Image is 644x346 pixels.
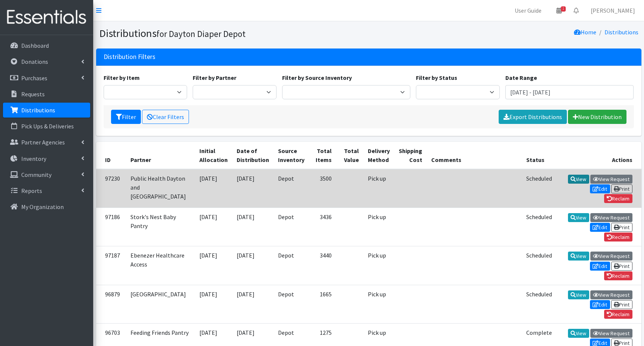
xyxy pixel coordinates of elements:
[3,151,90,166] a: Inventory
[274,142,309,169] th: Source Inventory
[505,73,537,82] label: Date Range
[126,246,195,285] td: Ebenezer Healthcare Access
[309,285,336,323] td: 1665
[21,187,42,194] p: Reports
[195,142,232,169] th: Initial Allocation
[550,3,568,18] a: 1
[232,169,274,208] td: [DATE]
[611,184,632,193] a: Print
[604,194,632,203] a: Reclaim
[232,208,274,246] td: [DATE]
[590,300,610,309] a: Edit
[590,252,632,261] a: View Request
[195,285,232,323] td: [DATE]
[611,223,632,232] a: Print
[568,110,626,124] a: New Distribution
[309,142,336,169] th: Total Items
[590,213,632,222] a: View Request
[126,208,195,246] td: Stork's Nest Baby Pantry
[232,246,274,285] td: [DATE]
[3,5,90,30] img: HumanEssentials
[3,183,90,198] a: Reports
[232,142,274,169] th: Date of Distribution
[96,285,126,323] td: 96879
[21,42,49,49] p: Dashboard
[522,169,556,208] td: Scheduled
[21,58,48,65] p: Donations
[561,6,566,12] span: 1
[274,285,309,323] td: Depot
[363,246,394,285] td: Pick up
[111,110,141,124] button: Filter
[96,142,126,169] th: ID
[3,38,90,53] a: Dashboard
[611,262,632,271] a: Print
[21,203,64,211] p: My Organization
[522,208,556,246] td: Scheduled
[309,169,336,208] td: 3500
[568,329,589,338] a: View
[574,28,596,36] a: Home
[21,90,45,98] p: Requests
[3,103,90,118] a: Distributions
[3,199,90,214] a: My Organization
[363,208,394,246] td: Pick up
[21,106,55,114] p: Distributions
[585,3,641,18] a: [PERSON_NAME]
[3,167,90,182] a: Community
[96,246,126,285] td: 97187
[590,290,632,299] a: View Request
[309,246,336,285] td: 3440
[336,142,363,169] th: Total Value
[142,110,189,124] a: Clear Filters
[604,310,632,319] a: Reclaim
[590,175,632,184] a: View Request
[193,73,236,82] label: Filter by Partner
[604,271,632,280] a: Reclaim
[96,208,126,246] td: 97186
[427,142,522,169] th: Comments
[232,285,274,323] td: [DATE]
[126,142,195,169] th: Partner
[3,87,90,102] a: Requests
[505,85,634,99] input: January 1, 2011 - December 31, 2011
[522,142,556,169] th: Status
[590,262,610,271] a: Edit
[104,53,155,61] h3: Distribution Filters
[3,71,90,85] a: Purchases
[568,290,589,299] a: View
[274,169,309,208] td: Depot
[499,110,567,124] a: Export Distributions
[126,169,195,208] td: Public Health Dayton and [GEOGRAPHIC_DATA]
[590,184,610,193] a: Edit
[96,169,126,208] td: 97230
[522,246,556,285] td: Scheduled
[21,155,46,162] p: Inventory
[363,169,394,208] td: Pick up
[604,233,632,241] a: Reclaim
[568,213,589,222] a: View
[3,135,90,150] a: Partner Agencies
[3,54,90,69] a: Donations
[309,208,336,246] td: 3436
[195,169,232,208] td: [DATE]
[604,28,638,36] a: Distributions
[568,175,589,184] a: View
[590,223,610,232] a: Edit
[522,285,556,323] td: Scheduled
[611,300,632,309] a: Print
[363,142,394,169] th: Delivery Method
[21,138,65,146] p: Partner Agencies
[556,142,641,169] th: Actions
[99,27,366,40] h1: Distributions
[104,73,140,82] label: Filter by Item
[195,208,232,246] td: [DATE]
[416,73,457,82] label: Filter by Status
[21,122,74,130] p: Pick Ups & Deliveries
[509,3,547,18] a: User Guide
[282,73,352,82] label: Filter by Source Inventory
[590,329,632,338] a: View Request
[3,119,90,134] a: Pick Ups & Deliveries
[363,285,394,323] td: Pick up
[195,246,232,285] td: [DATE]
